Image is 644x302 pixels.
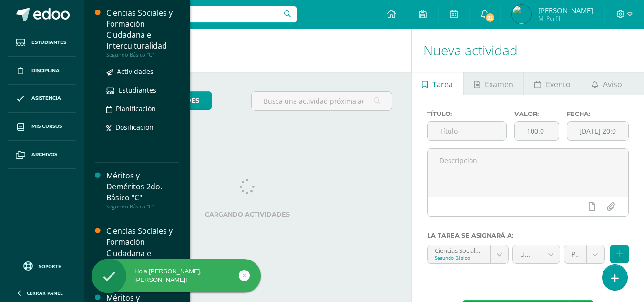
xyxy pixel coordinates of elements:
[252,92,391,110] input: Busca una actividad próxima aquí...
[8,57,76,85] a: Disciplina
[464,72,523,95] a: Examen
[103,211,392,218] label: Cargando actividades
[119,85,156,94] span: Estudiantes
[8,29,76,57] a: Estudiantes
[106,84,179,95] a: Estudiantes
[31,39,66,46] span: Estudiantes
[31,151,57,158] span: Archivos
[8,85,76,113] a: Asistencia
[95,29,400,72] h1: Actividades
[485,12,495,23] span: 92
[31,123,62,130] span: Mis cursos
[106,226,179,276] a: Ciencias Sociales y Formación Ciudadana e InterculturalidadSegundo Básico "D"
[106,66,179,77] a: Actividades
[538,6,593,15] span: [PERSON_NAME]
[428,245,509,263] a: Ciencias Sociales y Formación Ciudadana e Interculturalidad 'C'Segundo Básico
[106,8,179,58] a: Ciencias Sociales y Formación Ciudadana e InterculturalidadSegundo Básico "C"
[31,94,61,102] span: Asistencia
[520,245,534,263] span: Unidad 4
[117,67,153,76] span: Actividades
[514,110,559,117] label: Valor:
[428,122,506,140] input: Título
[567,122,628,140] input: Fecha de entrega
[427,110,507,117] label: Título:
[27,290,63,296] span: Cerrar panel
[106,52,179,58] div: Segundo Básico "C"
[106,8,179,52] div: Ciencias Sociales y Formación Ciudadana e Interculturalidad
[106,170,179,203] div: Méritos y Deméritos 2do. Básico "C"
[435,254,483,261] div: Segundo Básico
[106,226,179,270] div: Ciencias Sociales y Formación Ciudadana e Interculturalidad
[412,72,463,95] a: Tarea
[92,267,261,284] div: Hola [PERSON_NAME], [PERSON_NAME]!
[524,72,581,95] a: Evento
[603,73,622,96] span: Aviso
[572,245,579,263] span: Parcial (10.0%)
[427,232,629,239] label: La tarea se asignará a:
[11,259,72,272] a: Soporte
[106,103,179,114] a: Planificación
[564,245,604,263] a: Parcial (10.0%)
[485,73,513,96] span: Examen
[106,203,179,210] div: Segundo Básico "C"
[8,141,76,169] a: Archivos
[538,14,593,22] span: Mi Perfil
[106,122,179,133] a: Dosificación
[581,72,632,95] a: Aviso
[90,6,297,22] input: Busca un usuario...
[423,29,633,72] h1: Nueva actividad
[39,263,61,270] span: Soporte
[8,113,76,141] a: Mis cursos
[115,123,153,132] span: Dosificación
[116,104,156,113] span: Planificación
[515,122,559,140] input: Puntos máximos
[435,245,483,254] div: Ciencias Sociales y Formación Ciudadana e Interculturalidad 'C'
[432,73,453,96] span: Tarea
[31,67,60,74] span: Disciplina
[513,245,560,263] a: Unidad 4
[512,5,531,24] img: 529e95d8c70de02c88ecaef2f0471237.png
[106,170,179,210] a: Méritos y Deméritos 2do. Básico "C"Segundo Básico "C"
[567,110,629,117] label: Fecha:
[546,73,571,96] span: Evento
